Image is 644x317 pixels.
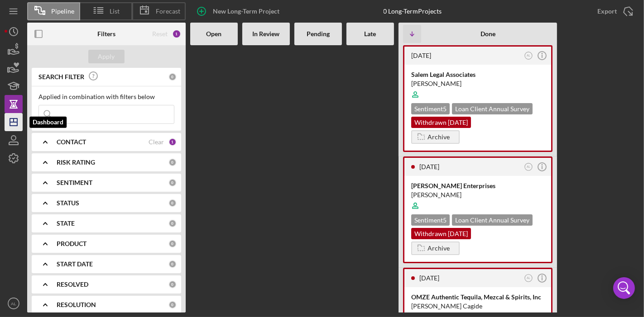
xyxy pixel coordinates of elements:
time: 2023-10-23 14:11 [411,52,431,59]
b: Done [481,30,495,38]
button: New Long-Term Project [190,2,288,20]
b: STATE [57,220,75,227]
div: Loan Client Annual Survey [452,103,533,114]
div: Loan Client Annual Survey [452,214,533,226]
a: [DATE]ALSalem Legal Associates[PERSON_NAME]Sentiment5Loan Client Annual SurveyWithdrawn [DATE]Arc... [403,45,553,152]
b: Open [207,30,222,38]
b: Pending [307,30,330,38]
div: [PERSON_NAME] [411,79,544,88]
div: Sentiment 5 [411,214,450,226]
div: Export [597,2,617,20]
div: 0 [168,199,177,207]
button: AL [5,294,23,312]
b: SENTIMENT [57,179,92,186]
div: [PERSON_NAME] [411,190,544,199]
text: AL [527,54,530,57]
text: AL [527,276,530,279]
div: 0 [168,280,177,289]
text: AL [11,301,16,306]
button: Archive [411,130,460,144]
span: List [110,8,120,15]
b: Filters [97,30,115,38]
b: STATUS [57,199,79,207]
div: Archive [428,130,450,144]
div: 1 [168,138,177,146]
b: START DATE [57,260,93,268]
div: 0 [168,179,177,187]
div: Reset [152,30,168,38]
div: Withdrawn [DATE] [411,228,471,239]
b: RESOLUTION [57,301,96,308]
div: Withdrawn [DATE] [411,117,471,128]
div: 0 [168,260,177,268]
text: AL [527,165,530,168]
div: 0 Long-Term Projects [384,8,442,15]
a: [DATE]AL[PERSON_NAME] Enterprises[PERSON_NAME]Sentiment5Loan Client Annual SurveyWithdrawn [DATE]... [403,156,553,263]
b: RISK RATING [57,159,95,166]
div: Salem Legal Associates [411,70,544,79]
div: [PERSON_NAME] Enterprises [411,181,544,190]
div: 0 [168,240,177,248]
div: 0 [168,73,177,81]
b: Late [365,30,376,38]
div: Sentiment 5 [411,103,450,114]
b: In Review [253,30,280,38]
div: OMZE Authentic Tequila, Mezcal & Spirits, Inc [411,293,544,302]
span: Pipeline [51,8,74,15]
div: New Long-Term Project [213,2,279,20]
button: Apply [88,50,125,63]
b: SEARCH FILTER [38,73,84,80]
div: 1 [172,29,181,38]
button: Export [588,2,639,20]
time: 2023-09-15 21:04 [419,274,439,282]
span: Forecast [156,8,180,15]
div: Applied in combination with filters below [38,93,174,100]
div: Open Intercom Messenger [613,277,635,299]
div: 0 [168,158,177,166]
button: AL [523,50,535,62]
div: Archive [428,241,450,255]
div: Clear [149,138,164,146]
b: RESOLVED [57,281,88,288]
button: AL [523,272,535,284]
button: Archive [411,241,460,255]
div: Apply [98,50,115,63]
div: 0 [168,219,177,227]
time: 2023-10-02 17:19 [419,163,439,170]
div: 0 [168,301,177,309]
button: AL [523,161,535,173]
div: [PERSON_NAME] Cagide [411,302,544,311]
b: CONTACT [57,138,86,146]
b: PRODUCT [57,240,87,247]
